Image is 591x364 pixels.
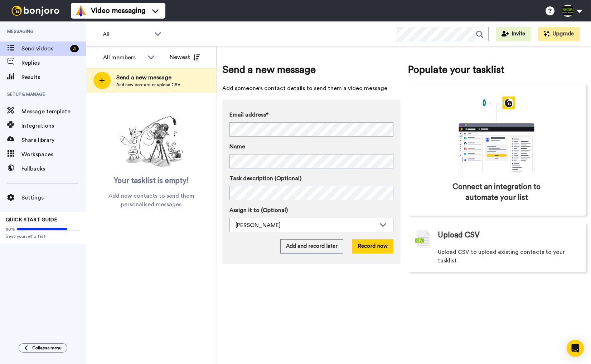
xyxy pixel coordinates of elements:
span: Populate your tasklist [408,63,586,77]
span: Add new contacts to send them personalised messages [97,192,206,209]
button: Collapse menu [19,343,67,353]
label: Task description (Optional) [229,174,393,183]
label: Assign it to (Optional) [229,206,393,215]
span: Upload CSV [438,230,480,241]
img: ready-set-action.png [116,113,187,170]
span: Add new contact or upload CSV [116,82,180,88]
span: Video messaging [91,6,145,16]
span: Fallbacks [21,164,86,173]
img: vm-color.svg [75,5,87,16]
span: Share library [21,136,86,144]
button: Upgrade [538,27,580,41]
div: animation [443,97,550,174]
span: Add someone's contact details to send them a video message [222,84,401,93]
img: bj-logo-header-white.svg [9,6,62,16]
span: Connect an integration to automate your list [438,182,556,203]
span: Name [229,142,245,151]
span: 80% [6,226,15,232]
span: Collapse menu [32,345,62,351]
button: Invite [496,27,531,41]
span: Settings [21,193,86,202]
span: Integrations [21,122,86,130]
span: Replies [21,59,86,67]
span: QUICK START GUIDE [6,217,57,222]
span: Send a new message [116,73,180,82]
span: Upload CSV to upload existing contacts to your tasklist [438,248,579,265]
span: Send a new message [222,63,401,77]
button: Add and record later [280,239,343,254]
div: All members [103,53,144,62]
img: csv-grey.png [415,230,431,248]
span: Send yourself a test [6,233,80,239]
div: [PERSON_NAME] [236,221,376,230]
span: Send videos [21,44,67,53]
span: Your tasklist is empty! [114,176,189,186]
span: All [103,30,151,39]
span: Results [21,73,86,82]
div: 3 [70,45,79,52]
span: Workspaces [21,150,86,159]
span: Message template [21,107,86,116]
button: Newest [164,50,205,64]
div: Open Intercom Messenger [567,340,584,357]
button: Record now [352,239,393,254]
label: Email address* [229,110,393,119]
